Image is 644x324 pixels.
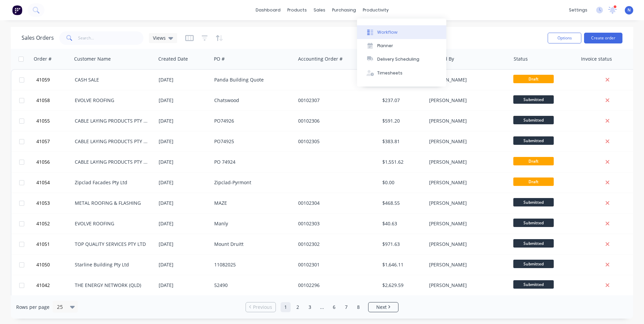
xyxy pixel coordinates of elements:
div: Manly [214,220,289,227]
div: [DATE] [159,261,209,268]
span: 41054 [36,179,50,186]
div: Timesheets [377,70,402,76]
div: $383.81 [382,138,422,145]
div: $1,646.11 [382,261,422,268]
span: Submitted [513,198,554,206]
span: Draft [513,157,554,165]
div: $40.63 [382,220,422,227]
div: Delivery Scheduling [377,56,419,62]
button: 41054 [34,172,75,193]
div: CABLE LAYING PRODUCTS PTY LTD [75,118,150,124]
ul: Pagination [243,302,401,312]
div: $1,551.62 [382,159,422,165]
div: [PERSON_NAME] [429,159,504,165]
div: 00102306 [298,118,373,124]
div: 00102302 [298,241,373,248]
div: [DATE] [159,138,209,145]
div: EVOLVE ROOFING [75,220,150,227]
div: PO 74924 [214,159,289,165]
span: 41053 [36,200,50,206]
span: Views [153,34,166,41]
span: Submitted [513,280,554,289]
div: products [284,5,310,15]
a: Page 1 is your current page [281,302,291,312]
div: [DATE] [159,159,209,165]
a: Page 6 [329,302,339,312]
button: 41053 [34,193,75,213]
div: $468.55 [382,200,422,206]
div: Zipclad Facades Pty Ltd [75,179,150,186]
h1: Sales Orders [22,35,54,41]
span: 41052 [36,220,50,227]
button: 41042 [34,275,75,295]
span: Next [376,304,387,311]
button: Options [548,33,581,43]
span: Submitted [513,95,554,104]
div: Panda Building Quote [214,76,289,83]
span: Submitted [513,116,554,124]
a: Next page [368,304,398,311]
span: 41055 [36,118,50,124]
div: 11082025 [214,261,289,268]
div: [PERSON_NAME] [429,261,504,268]
div: [DATE] [159,241,209,248]
div: [DATE] [159,76,209,83]
div: 00102305 [298,138,373,145]
button: 41055 [34,111,75,131]
span: 41058 [36,97,50,104]
button: 41059 [34,70,75,90]
div: [PERSON_NAME] [429,220,504,227]
a: dashboard [252,5,284,15]
div: Planner [377,43,393,49]
a: Page 2 [293,302,303,312]
div: PO74926 [214,118,289,124]
div: THE ENERGY NETWORK (QLD) [75,282,150,289]
span: 41057 [36,138,50,145]
button: 41057 [34,131,75,152]
div: [PERSON_NAME] [429,282,504,289]
div: Invoice status [581,56,612,62]
div: CASH SALE [75,76,150,83]
input: Search... [78,31,144,45]
div: [DATE] [159,118,209,124]
div: [DATE] [159,220,209,227]
div: 00102296 [298,282,373,289]
div: [PERSON_NAME] [429,76,504,83]
div: CABLE LAYING PRODUCTS PTY LTD [75,159,150,165]
button: Create order [584,33,622,43]
div: $2,629.59 [382,282,422,289]
div: [PERSON_NAME] [429,138,504,145]
div: MAZE [214,200,289,206]
button: 41056 [34,152,75,172]
div: EVOLVE ROOFING [75,97,150,104]
div: Accounting Order # [298,56,343,62]
span: Submitted [513,219,554,227]
div: purchasing [329,5,359,15]
button: Planner [357,39,446,53]
div: 00102307 [298,97,373,104]
div: [DATE] [159,97,209,104]
span: Previous [253,304,272,311]
div: [PERSON_NAME] [429,97,504,104]
div: [PERSON_NAME] [429,118,504,124]
button: Workflow [357,25,446,39]
button: 41058 [34,90,75,110]
span: 41042 [36,282,50,289]
div: Chatswood [214,97,289,104]
div: 52490 [214,282,289,289]
a: Page 3 [305,302,315,312]
div: Mount Druitt [214,241,289,248]
div: [DATE] [159,282,209,289]
div: Created Date [158,56,188,62]
div: $237.07 [382,97,422,104]
span: Draft [513,177,554,186]
span: Submitted [513,239,554,248]
span: Submitted [513,136,554,145]
div: 00102303 [298,220,373,227]
div: Order # [34,56,52,62]
div: PO # [214,56,225,62]
a: Previous page [246,304,276,311]
div: [DATE] [159,200,209,206]
div: settings [566,5,591,15]
span: Submitted [513,260,554,268]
